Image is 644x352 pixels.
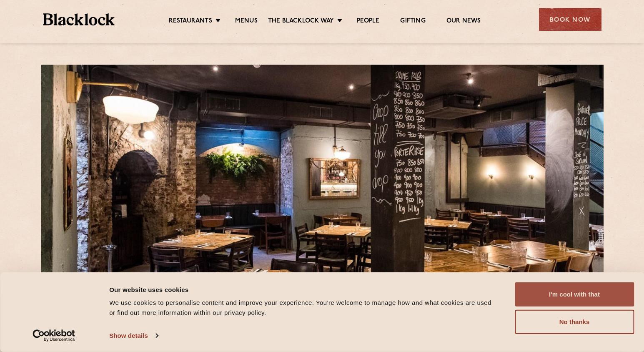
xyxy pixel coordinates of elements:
a: The Blacklock Way [268,17,334,26]
a: Menus [235,17,258,26]
a: Gifting [400,17,425,26]
a: Restaurants [169,17,212,26]
a: Our News [446,17,481,26]
img: BL_Textured_Logo-footer-cropped.svg [43,13,115,25]
div: We use cookies to personalise content and improve your experience. You're welcome to manage how a... [109,298,496,318]
a: Usercentrics Cookiebot - opens in a new window [18,329,90,342]
div: Book Now [539,8,601,31]
a: People [357,17,379,26]
div: Our website uses cookies [109,284,496,294]
a: Show details [109,329,158,342]
button: No thanks [515,310,634,334]
button: I'm cool with that [515,282,634,307]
